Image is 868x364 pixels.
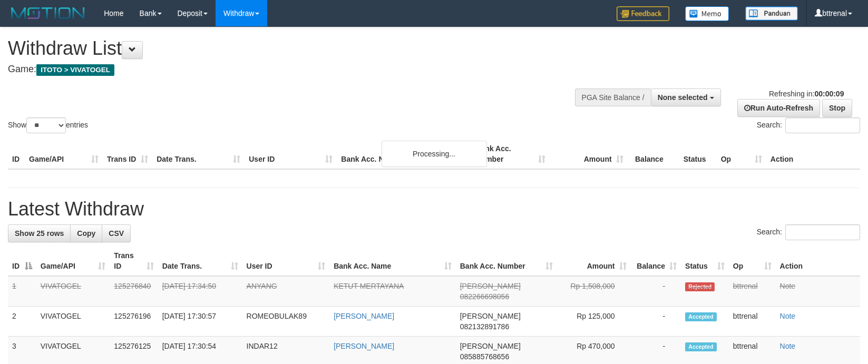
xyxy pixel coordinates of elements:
div: Processing... [382,141,487,167]
a: KETUT MERTAYANA [334,282,404,290]
th: Bank Acc. Number: activate to sort column ascending [456,246,557,276]
span: [PERSON_NAME] [460,282,521,290]
span: Rejected [685,282,715,291]
span: Copy 082132891786 to clipboard [460,322,509,331]
th: Date Trans.: activate to sort column ascending [158,246,242,276]
td: ANYANG [242,276,330,307]
td: Rp 1,508,000 [557,276,631,307]
th: Amount [550,139,628,169]
span: Accepted [685,312,717,321]
a: Stop [822,99,852,117]
img: MOTION_logo.png [8,5,88,21]
span: Show 25 rows [15,229,64,238]
th: ID [8,139,25,169]
img: Feedback.jpg [617,6,669,21]
span: Refreshing in: [769,90,844,98]
th: Balance: activate to sort column ascending [631,246,681,276]
th: Trans ID [103,139,152,169]
td: - [631,307,681,337]
label: Search: [757,224,860,240]
span: CSV [109,229,124,238]
span: [PERSON_NAME] [460,312,521,320]
a: Note [780,282,796,290]
th: Bank Acc. Name [337,139,471,169]
span: [PERSON_NAME] [460,342,521,350]
a: CSV [102,224,131,242]
td: [DATE] 17:34:50 [158,276,242,307]
td: VIVATOGEL [36,276,110,307]
th: Status [679,139,717,169]
input: Search: [785,117,860,133]
span: Copy 082266698056 to clipboard [460,292,509,301]
th: Bank Acc. Name: activate to sort column ascending [329,246,456,276]
td: 2 [8,307,36,337]
th: Status: activate to sort column ascending [681,246,729,276]
th: Trans ID: activate to sort column ascending [110,246,158,276]
label: Show entries [8,117,88,133]
a: Note [780,342,796,350]
th: Date Trans. [152,139,245,169]
th: Action [776,246,860,276]
th: Game/API: activate to sort column ascending [36,246,110,276]
td: bttrenal [729,307,776,337]
th: User ID: activate to sort column ascending [242,246,330,276]
td: - [631,276,681,307]
td: [DATE] 17:30:57 [158,307,242,337]
th: Op [717,139,766,169]
td: 1 [8,276,36,307]
td: VIVATOGEL [36,307,110,337]
label: Search: [757,117,860,133]
a: [PERSON_NAME] [334,312,394,320]
th: Amount: activate to sort column ascending [557,246,631,276]
th: User ID [245,139,337,169]
span: None selected [658,93,708,102]
th: Game/API [25,139,103,169]
td: bttrenal [729,276,776,307]
td: Rp 125,000 [557,307,631,337]
a: Run Auto-Refresh [737,99,820,117]
th: Bank Acc. Number [471,139,549,169]
select: Showentries [26,117,66,133]
th: ID: activate to sort column descending [8,246,36,276]
a: Copy [70,224,102,242]
span: Copy 085885768656 to clipboard [460,352,509,361]
td: ROMEOBULAK89 [242,307,330,337]
h1: Latest Withdraw [8,199,860,220]
img: Button%20Memo.svg [685,6,729,21]
td: 125276196 [110,307,158,337]
th: Balance [628,139,679,169]
input: Search: [785,224,860,240]
a: [PERSON_NAME] [334,342,394,350]
strong: 00:00:09 [814,90,844,98]
span: ITOTO > VIVATOGEL [36,64,114,76]
h1: Withdraw List [8,38,568,59]
td: 125276840 [110,276,158,307]
img: panduan.png [745,6,798,21]
a: Note [780,312,796,320]
a: Show 25 rows [8,224,71,242]
span: Accepted [685,342,717,351]
th: Action [766,139,860,169]
span: Copy [77,229,95,238]
div: PGA Site Balance / [575,88,651,106]
th: Op: activate to sort column ascending [729,246,776,276]
button: None selected [651,88,721,106]
h4: Game: [8,64,568,75]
